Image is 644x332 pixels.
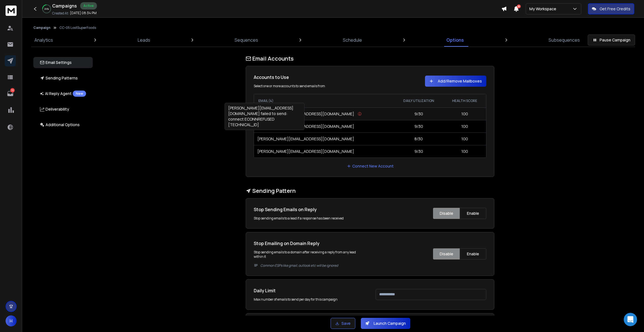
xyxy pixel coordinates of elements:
[235,37,258,43] p: Sequences
[34,37,53,43] p: Analytics
[443,33,467,47] a: Options
[446,37,464,43] p: Options
[588,3,634,14] button: Get Free Credits
[33,57,93,68] button: Email Settings
[33,26,51,30] button: Campaign
[40,60,72,65] p: Email Settings
[343,37,362,43] p: Schedule
[80,2,97,9] div: Active
[6,315,17,326] button: H
[545,33,583,47] a: Subsequences
[70,11,97,15] p: [DATE] 08:34 PM
[52,11,69,16] p: Created At:
[246,55,494,63] h1: Email Accounts
[59,26,96,30] p: CC-05 LostSuperFoods
[339,33,365,47] a: Schedule
[5,88,16,99] a: 15
[588,34,635,46] button: Pause Campaign
[52,3,77,9] h1: Campaigns
[44,7,49,11] p: 24 %
[138,37,150,43] p: Leads
[517,4,521,8] span: 50
[231,33,261,47] a: Sequences
[10,88,15,93] p: 15
[134,33,154,47] a: Leads
[624,313,637,326] div: Open Intercom Messenger
[600,6,630,12] p: Get Free Credits
[529,6,559,12] p: My Workspace
[225,103,305,130] div: [PERSON_NAME][EMAIL_ADDRESS][DOMAIN_NAME] failed to send: connect ECONNREFUSED [TECHNICAL_ID]
[31,33,56,47] a: Analytics
[549,37,580,43] p: Subsequences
